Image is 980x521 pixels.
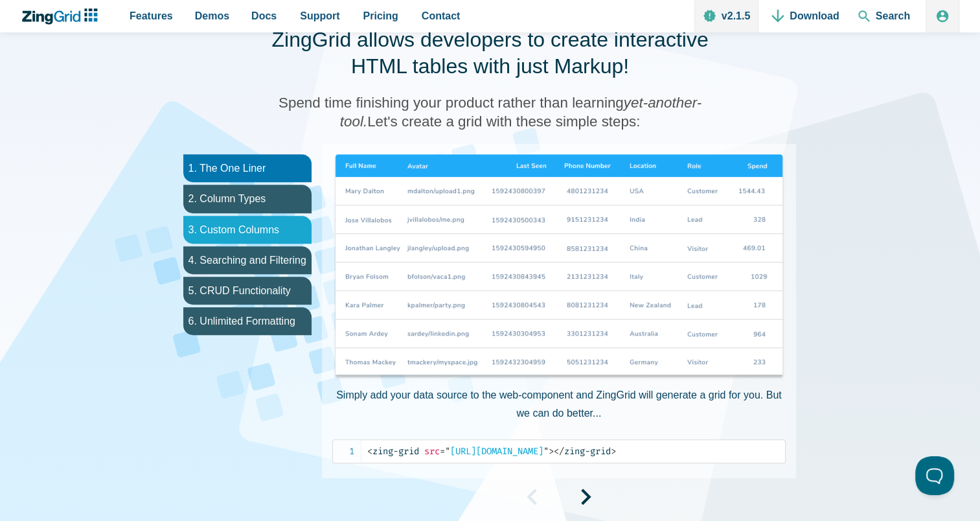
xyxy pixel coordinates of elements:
li: 3. Custom Columns [183,216,312,244]
li: 5. CRUD Functionality [183,277,312,305]
span: zing-grid [554,446,611,457]
span: Demos [195,7,229,25]
li: 6. Unlimited Formatting [183,307,312,335]
li: 2. Column Types [183,185,312,213]
p: Simply add your data source to the web-component and ZingGrid will generate a grid for you. But w... [332,386,786,421]
span: = [440,446,445,457]
span: < [367,446,372,457]
span: Features [130,7,173,25]
span: src [424,446,440,457]
span: [URL][DOMAIN_NAME] [440,446,549,457]
a: ZingChart Logo. Click to return to the homepage [21,8,104,25]
span: Support [300,7,339,25]
span: > [611,446,616,457]
li: 1. The One Liner [183,154,312,182]
span: > [549,446,554,457]
h2: ZingGrid allows developers to create interactive HTML tables with just Markup! [264,27,717,80]
span: " [543,446,549,457]
li: 4. Searching and Filtering [183,246,312,274]
span: Pricing [363,7,398,25]
iframe: Toggle Customer Support [915,456,954,495]
span: </ [554,446,564,457]
span: Docs [251,7,277,25]
span: Contact [422,7,461,25]
span: " [445,446,450,457]
h3: Spend time finishing your product rather than learning Let's create a grid with these simple steps: [264,93,717,131]
span: zing-grid [367,446,419,457]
